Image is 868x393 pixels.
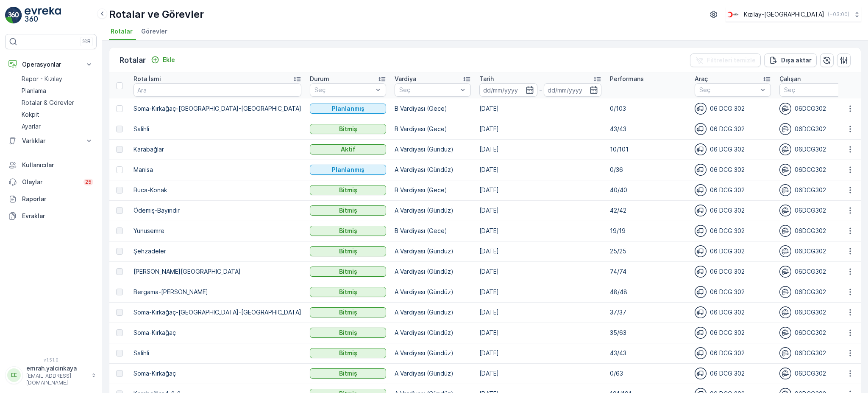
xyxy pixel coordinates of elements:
td: [DATE] [475,200,606,221]
p: Ayarlar [22,122,41,131]
p: Bitmiş [339,206,357,215]
p: Tarih [479,75,494,83]
div: Toggle Row Selected [116,268,123,275]
p: B Vardiyası (Gece) [395,186,471,194]
p: Aktif [341,145,356,154]
img: svg%3e [779,266,791,278]
p: A Vardiyası (Gündüz) [395,308,471,317]
button: Kızılay-[GEOGRAPHIC_DATA](+03:00) [726,7,861,22]
button: Aktif [310,144,386,154]
p: Planlanmış [332,104,364,113]
div: 06 DCG 302 [695,164,771,176]
img: svg%3e [779,123,791,135]
p: [PERSON_NAME][GEOGRAPHIC_DATA] [134,267,301,276]
p: Şehzadeler [134,247,301,255]
p: Planlanmış [332,166,364,174]
p: Planlama [22,87,46,95]
img: svg%3e [695,225,707,237]
img: svg%3e [695,286,707,298]
p: Varlıklar [22,137,80,145]
img: logo_light-DOdMpM7g.png [25,7,61,24]
p: A Vardiyası (Gündüz) [395,206,471,215]
p: B Vardiyası (Gece) [395,227,471,235]
p: Bitmiş [339,328,357,337]
img: svg%3e [779,327,791,339]
div: 06 DCG 302 [695,123,771,135]
img: svg%3e [779,245,791,257]
p: Soma-Kırkağaç [134,369,301,378]
p: 42/42 [610,206,686,215]
p: Kızılay-[GEOGRAPHIC_DATA] [744,10,824,19]
img: svg%3e [695,164,707,176]
p: ⌘B [82,38,91,45]
p: Manisa [134,166,301,174]
img: svg%3e [695,368,707,379]
button: Bitmiş [310,287,386,297]
p: Kullanıcılar [22,161,93,169]
div: 06DCG302 [779,123,856,135]
img: svg%3e [779,205,791,216]
button: Varlıklar [5,132,97,149]
a: Kullanıcılar [5,157,97,174]
p: Durum [310,75,329,83]
p: A Vardiyası (Gündüz) [395,328,471,337]
span: v 1.51.0 [5,357,97,362]
p: Evraklar [22,212,93,220]
div: 06DCG302 [779,225,856,237]
div: 06DCG302 [779,306,856,318]
div: 06DCG302 [779,143,856,155]
p: 19/19 [610,227,686,235]
img: svg%3e [779,286,791,298]
div: 06 DCG 302 [695,266,771,278]
input: dd/mm/yyyy [544,83,602,97]
span: Görevler [141,27,167,36]
div: EE [7,368,21,382]
div: 06 DCG 302 [695,143,771,155]
img: svg%3e [779,368,791,379]
p: Rotalar & Görevler [22,98,74,107]
div: 06 DCG 302 [695,245,771,257]
div: Toggle Row Selected [116,289,123,295]
div: 06 DCG 302 [695,347,771,359]
p: Bergama-[PERSON_NAME] [134,288,301,296]
img: svg%3e [779,164,791,176]
div: Toggle Row Selected [116,105,123,112]
a: Olaylar25 [5,174,97,191]
p: 0/63 [610,369,686,378]
div: 06DCG302 [779,205,856,216]
div: 06DCG302 [779,286,856,298]
button: Planlanmış [310,104,386,114]
p: Vardiya [395,75,416,83]
button: Bitmiş [310,328,386,338]
div: 06 DCG 302 [695,327,771,339]
p: 0/103 [610,104,686,113]
img: svg%3e [695,123,707,135]
td: [DATE] [475,261,606,282]
p: 74/74 [610,267,686,276]
p: Soma-Kırkağaç-[GEOGRAPHIC_DATA]-[GEOGRAPHIC_DATA] [134,104,301,113]
a: Kokpit [18,109,97,121]
p: Rotalar ve Görevler [109,8,204,21]
p: 40/40 [610,186,686,194]
p: Salihli [134,125,301,133]
p: Operasyonlar [22,60,80,69]
p: 25 [85,179,92,185]
p: A Vardiyası (Gündüz) [395,166,471,174]
img: svg%3e [695,347,707,359]
img: svg%3e [779,306,791,318]
p: Buca-Konak [134,186,301,194]
p: - [539,85,542,95]
div: 06DCG302 [779,245,856,257]
p: Rotalar [120,54,146,66]
td: [DATE] [475,343,606,363]
p: Dışa aktar [781,56,812,65]
td: [DATE] [475,139,606,160]
img: svg%3e [779,225,791,237]
div: 06DCG302 [779,184,856,196]
img: svg%3e [779,143,791,155]
p: Seç [399,86,458,94]
p: Çalışan [779,75,801,83]
p: Soma-Kırkağaç-[GEOGRAPHIC_DATA]-[GEOGRAPHIC_DATA] [134,308,301,317]
div: 06DCG302 [779,164,856,176]
div: 06DCG302 [779,327,856,339]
